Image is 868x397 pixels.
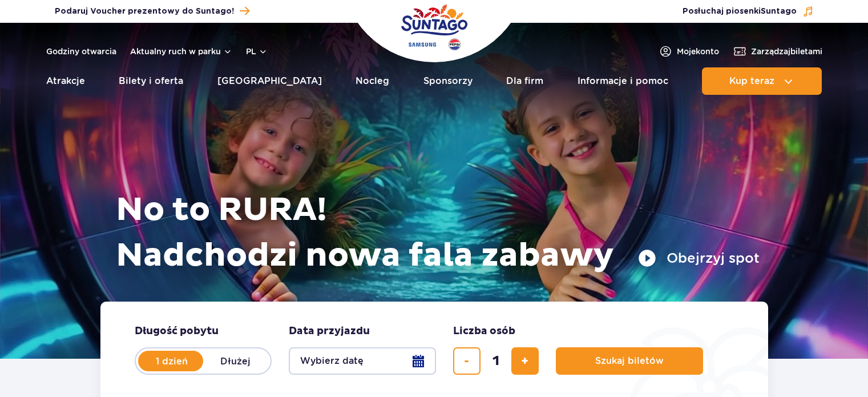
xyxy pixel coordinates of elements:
[356,67,389,95] a: Nocleg
[578,67,668,95] a: Informacje i pomoc
[677,46,719,57] span: Moje konto
[751,46,822,57] span: Zarządzaj biletami
[761,7,797,15] span: Suntago
[289,347,436,375] button: Wybierz datę
[506,67,543,95] a: Dla firm
[453,324,515,338] span: Liczba osób
[638,249,760,267] button: Obejrzyj spot
[55,6,234,17] span: Podaruj Voucher prezentowy do Suntago!
[289,324,370,338] span: Data przyjazdu
[139,349,204,373] label: 1 dzień
[130,47,232,56] button: Aktualny ruch w parku
[116,187,760,279] h1: No to RURA! Nadchodzi nowa fala zabawy
[203,349,268,373] label: Dłużej
[511,347,539,375] button: dodaj bilet
[595,356,664,366] span: Szukaj biletów
[46,46,116,57] a: Godziny otwarcia
[246,46,268,57] button: pl
[55,3,249,19] a: Podaruj Voucher prezentowy do Suntago!
[453,347,481,375] button: usuń bilet
[46,67,85,95] a: Atrakcje
[217,67,322,95] a: [GEOGRAPHIC_DATA]
[556,347,703,375] button: Szukaj biletów
[683,6,797,17] span: Posłuchaj piosenki
[482,347,510,375] input: liczba biletów
[733,45,822,58] a: Zarządzajbiletami
[729,76,774,86] span: Kup teraz
[659,45,719,58] a: Mojekonto
[702,67,822,95] button: Kup teraz
[135,324,219,338] span: Długość pobytu
[423,67,473,95] a: Sponsorzy
[119,67,183,95] a: Bilety i oferta
[683,6,814,17] button: Posłuchaj piosenkiSuntago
